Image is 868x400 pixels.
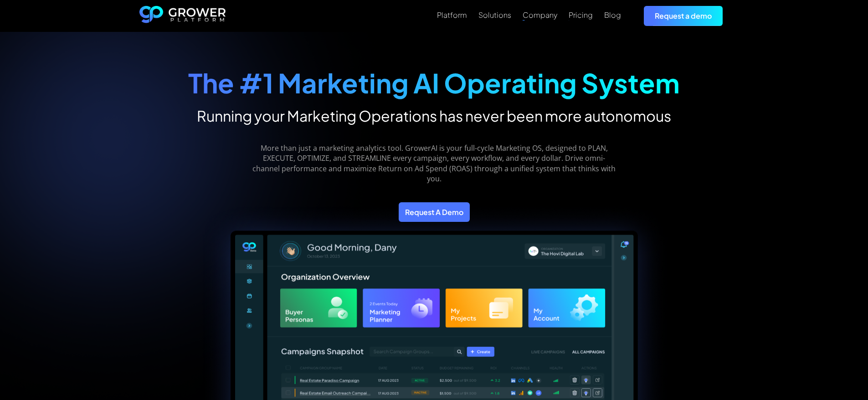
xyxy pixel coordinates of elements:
a: Solutions [478,10,511,21]
a: Platform [437,10,467,21]
strong: The #1 Marketing AI Operating System [188,66,680,99]
a: Request A Demo [399,202,470,222]
a: Pricing [569,10,593,21]
a: home [139,6,226,26]
a: Company [523,10,557,21]
h2: Running your Marketing Operations has never been more autonomous [188,107,680,125]
a: Blog [604,10,621,21]
div: Blog [604,10,621,19]
a: Request a demo [644,6,723,26]
div: Company [523,10,557,19]
div: Platform [437,10,467,19]
p: More than just a marketing analytics tool. GrowerAI is your full-cycle Marketing OS, designed to ... [251,143,617,184]
div: Pricing [569,10,593,19]
div: Solutions [478,10,511,19]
